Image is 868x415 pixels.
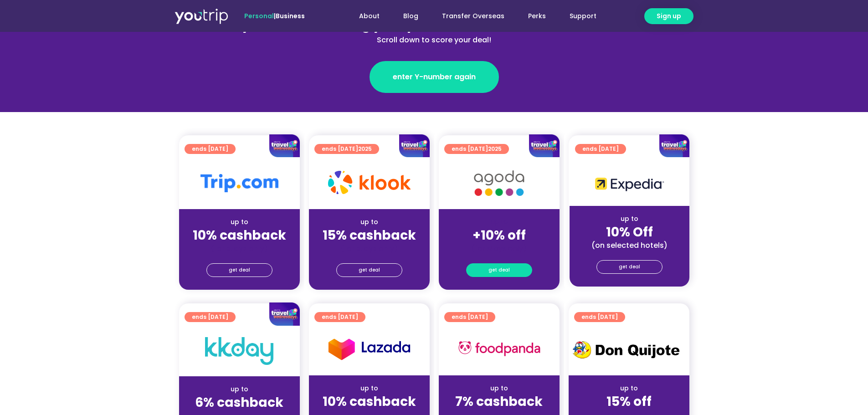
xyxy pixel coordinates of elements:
a: enter Y-number again [370,61,499,93]
div: up to [577,214,682,224]
a: get deal [206,263,272,277]
strong: 10% Off [606,223,653,241]
a: ends [DATE] [314,312,365,322]
a: ends [DATE] [444,312,495,322]
a: Sign up [644,8,693,24]
span: get deal [229,264,250,277]
nav: Menu [329,8,608,25]
div: up to [576,384,682,393]
strong: 6% cashback [195,394,283,411]
span: ends [DATE] [581,312,618,322]
a: get deal [466,263,532,277]
div: (on selected hotels) [577,241,682,250]
div: Scroll down to score your deal! [236,35,632,46]
div: up to [186,217,293,227]
a: get deal [336,263,402,277]
span: Personal [244,11,274,20]
span: ends [DATE] [322,312,358,322]
div: (for stays only) [186,244,293,253]
div: up to [186,384,293,394]
span: get deal [359,264,380,277]
strong: 7% cashback [455,393,543,410]
strong: +10% off [473,226,526,244]
a: Transfer Overseas [430,8,516,25]
span: get deal [619,261,640,273]
strong: 15% cashback [323,226,416,244]
span: ends [DATE] [452,312,488,322]
div: up to [446,384,552,393]
div: (for stays only) [446,244,552,253]
a: Blog [391,8,430,25]
span: Sign up [657,11,681,21]
a: Business [276,11,305,20]
a: About [347,8,391,25]
a: Perks [516,8,558,25]
span: | [244,11,305,20]
div: up to [316,217,422,227]
span: enter Y-number again [393,72,476,82]
div: (for stays only) [316,244,422,253]
span: get deal [488,264,510,277]
a: get deal [596,260,663,274]
a: Support [558,8,608,25]
strong: 10% cashback [193,226,286,244]
div: up to [316,384,422,393]
span: up to [491,217,508,226]
strong: 15% off [606,393,652,410]
a: ends [DATE] [574,312,625,322]
strong: 10% cashback [323,393,416,410]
